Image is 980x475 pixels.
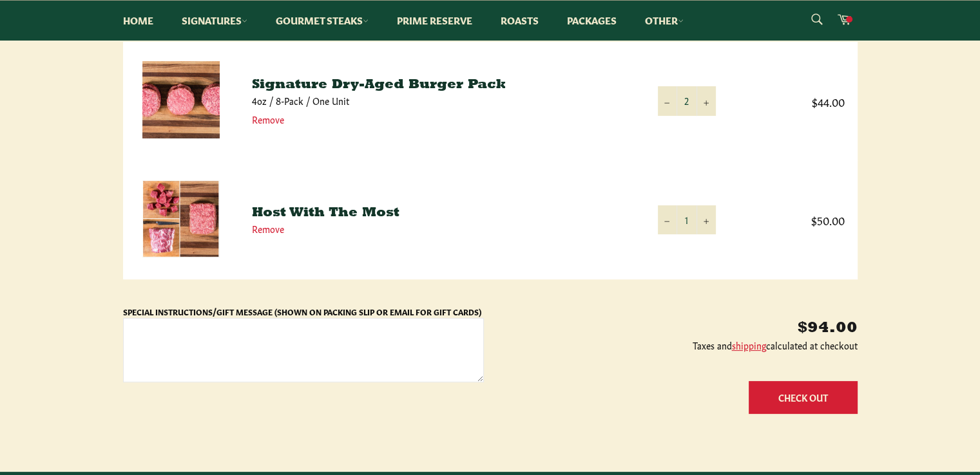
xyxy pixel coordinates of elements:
button: Reduce item quantity by one [658,205,677,234]
a: Prime Reserve [384,1,485,40]
a: Gourmet Steaks [263,1,381,40]
img: Host With The Most [142,180,220,258]
a: Host With The Most [252,207,399,219]
a: Remove [252,113,284,126]
span: $44.00 [742,94,845,109]
p: $94.00 [497,318,858,339]
button: Reduce item quantity by one [658,86,677,115]
button: Increase item quantity by one [697,205,716,234]
a: Signatures [169,1,260,40]
a: shipping [732,339,766,351]
img: Signature Dry-Aged Burger Pack - 4oz / 8-Pack / One Unit [142,61,220,138]
a: Remove [252,222,284,235]
span: $50.00 [742,212,845,227]
button: Check Out [749,381,858,414]
a: Other [632,1,697,40]
a: Roasts [488,1,552,40]
a: Packages [554,1,629,40]
label: Special Instructions/Gift Message (Shown on Packing Slip or Email for Gift Cards) [123,306,481,317]
button: Increase item quantity by one [697,86,716,115]
p: 4oz / 8-Pack / One Unit [252,95,632,107]
a: Signature Dry-Aged Burger Pack [252,79,506,91]
a: Home [110,1,166,40]
p: Taxes and calculated at checkout [497,339,858,351]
